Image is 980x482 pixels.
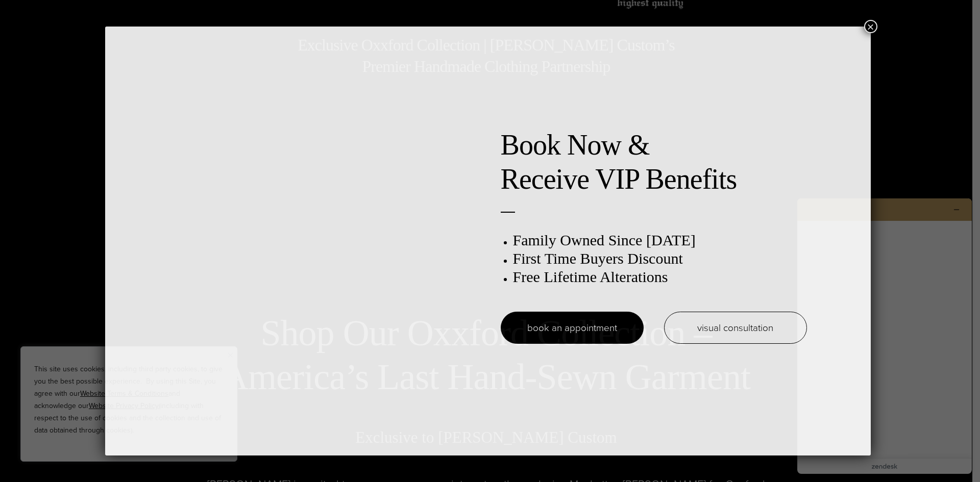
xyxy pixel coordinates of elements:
[513,268,807,286] h3: Free Lifetime Alterations
[513,231,807,249] h3: Family Owned Since [DATE]
[664,312,807,344] a: visual consultation
[159,12,176,27] button: Minimize widget
[864,20,877,33] button: Close
[513,249,807,268] h3: First Time Buyers Discount
[501,312,644,344] a: book an appointment
[501,128,807,196] h2: Book Now & Receive VIP Benefits
[22,7,43,16] span: Chat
